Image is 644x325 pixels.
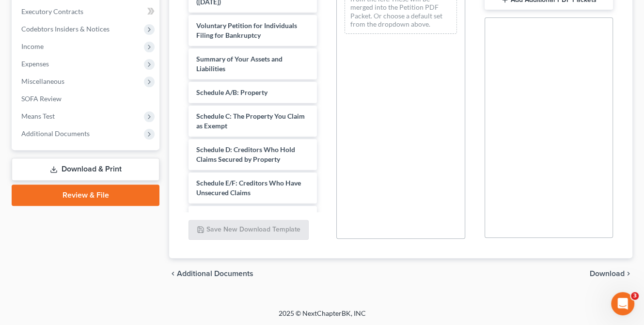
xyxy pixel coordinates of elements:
[21,77,64,85] span: Miscellaneous
[21,112,55,120] span: Means Test
[625,270,632,278] i: chevron_right
[14,3,159,20] a: Executory Contracts
[177,270,253,278] span: Additional Documents
[631,292,639,300] span: 3
[21,25,110,33] span: Codebtors Insiders & Notices
[196,179,301,197] span: Schedule E/F: Creditors Who Have Unsecured Claims
[21,60,49,68] span: Expenses
[590,270,625,278] span: Download
[12,185,159,206] a: Review & File
[21,129,90,138] span: Additional Documents
[14,90,159,108] a: SOFA Review
[21,7,83,15] span: Executory Contracts
[169,270,253,278] a: chevron_left Additional Documents
[196,21,297,39] span: Voluntary Petition for Individuals Filing for Bankruptcy
[188,220,309,240] button: Save New Download Template
[12,158,159,181] a: Download & Print
[169,270,177,278] i: chevron_left
[21,42,44,50] span: Income
[21,94,62,103] span: SOFA Review
[590,270,632,278] button: Download chevron_right
[196,55,283,73] span: Summary of Your Assets and Liabilities
[196,145,295,163] span: Schedule D: Creditors Who Hold Claims Secured by Property
[196,112,305,130] span: Schedule C: The Property You Claim as Exempt
[196,88,267,96] span: Schedule A/B: Property
[611,292,634,315] iframe: Intercom live chat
